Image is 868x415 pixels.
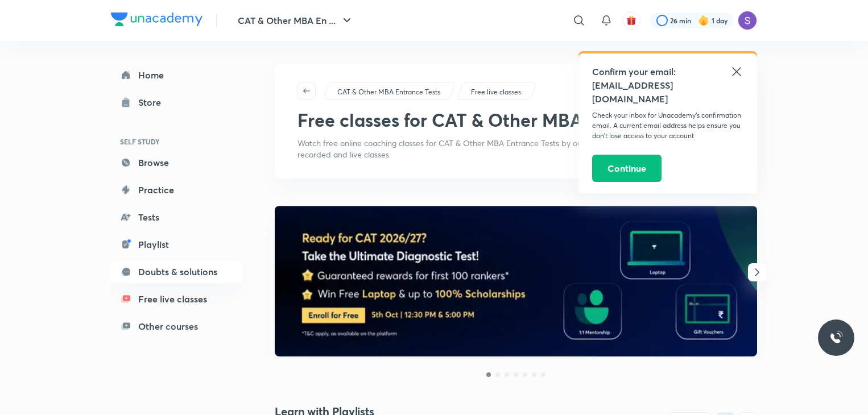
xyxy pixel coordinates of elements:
[138,96,168,109] div: Store
[111,13,202,29] a: Company Logo
[275,206,757,356] img: banner
[275,206,757,358] a: banner
[626,15,636,26] img: avatar
[622,11,640,30] button: avatar
[336,87,443,97] a: CAT & Other MBA Entrance Tests
[111,64,243,86] a: Home
[111,151,243,174] a: Browse
[111,132,243,151] h6: SELF STUDY
[111,260,243,283] a: Doubts & solutions
[111,179,243,201] a: Practice
[231,9,361,32] button: CAT & Other MBA En ...
[738,11,757,30] img: Sapara Premji
[471,87,521,97] p: Free live classes
[111,233,243,256] a: Playlist
[297,109,710,131] h1: Free classes for CAT & Other MBA Entrance Tests
[592,155,662,182] button: Continue
[592,65,743,78] h5: Confirm your email:
[592,110,743,141] p: Check your inbox for Unacademy’s confirmation email. A current email address helps ensure you don...
[111,91,243,114] a: Store
[829,331,843,345] img: ttu
[297,138,734,160] p: Watch free online coaching classes for CAT & Other MBA Entrance Tests by our best educators. You ...
[469,87,523,97] a: Free live classes
[111,13,202,26] img: Company Logo
[592,78,743,106] h5: [EMAIL_ADDRESS][DOMAIN_NAME]
[111,288,243,310] a: Free live classes
[698,15,709,26] img: streak
[337,87,440,97] p: CAT & Other MBA Entrance Tests
[111,315,243,338] a: Other courses
[111,206,243,229] a: Tests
